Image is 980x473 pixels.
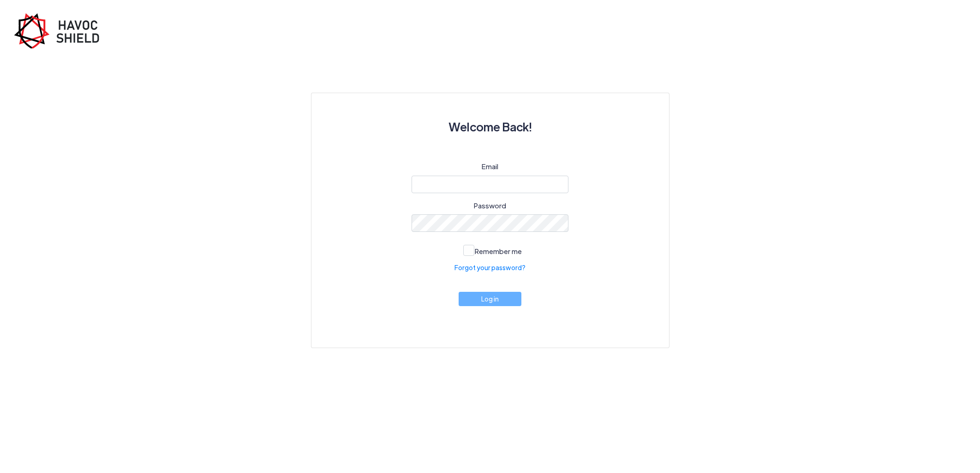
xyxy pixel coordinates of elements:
[459,292,521,306] button: Log in
[474,201,506,211] label: Password
[334,115,647,138] h3: Welcome Back!
[475,247,522,255] span: Remember me
[482,161,498,172] label: Email
[14,13,106,48] img: havoc-shield-register-logo.png
[454,263,526,272] a: Forgot your password?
